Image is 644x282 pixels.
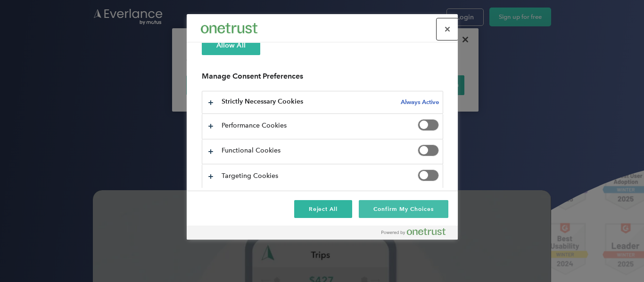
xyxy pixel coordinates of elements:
[69,56,117,76] input: Submit
[187,14,458,240] div: Privacy Preference Center
[294,200,353,218] button: Reject All
[201,19,257,38] div: Everlance
[202,36,260,55] button: Allow All
[381,228,453,240] a: Powered by OneTrust Opens in a new Tab
[381,228,446,235] img: Powered by OneTrust Opens in a new Tab
[187,14,458,240] div: Preference center
[201,23,257,33] img: Everlance
[437,19,458,40] button: Close
[359,200,448,218] button: Confirm My Choices
[202,72,443,86] h3: Manage Consent Preferences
